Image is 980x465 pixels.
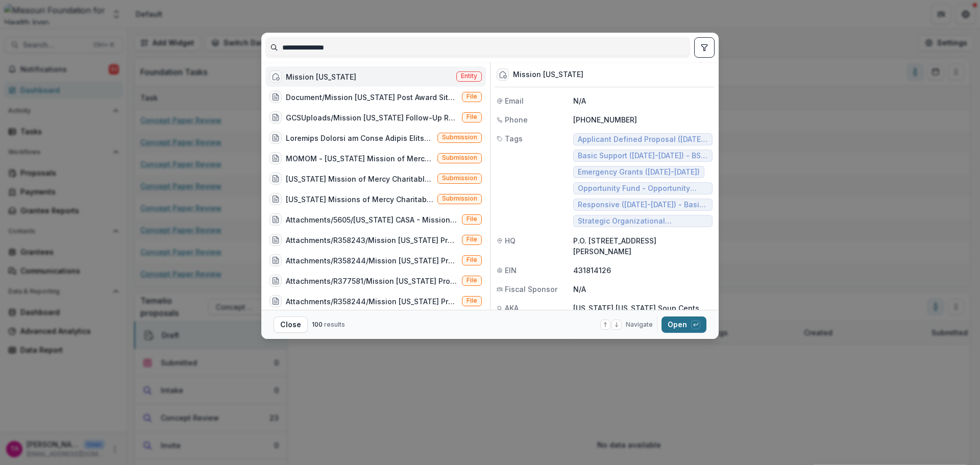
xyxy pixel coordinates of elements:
span: Phone [505,114,528,125]
p: N/A [573,95,713,106]
div: Attachments/R377581/Mission [US_STATE] Project Plan Interim Report [DATE] - reported [DATE].docx [286,276,458,286]
span: Opportunity Fund - Opportunity Fund - Grants/Contracts [578,184,708,193]
p: N/A [573,284,713,295]
span: results [324,321,345,328]
span: Submission [442,154,477,161]
div: Mission [US_STATE] [513,70,583,79]
div: Attachments/R358244/Mission [US_STATE] Project Plan Interim Report [DATE]_VER_1.docx [286,296,458,307]
span: Tags [505,133,523,144]
span: Fiscal Sponsor [505,284,557,295]
div: Document/Mission [US_STATE] Post Award Site Visit Form [DATE].doc [286,92,458,103]
span: Basic Support ([DATE]-[DATE]) - BS Non-profit Orgs [578,152,708,160]
div: MOMOM - [US_STATE] Mission of Mercy (2-day free dental clinic for those who cannot afford care or... [286,153,433,164]
span: Submission [442,195,477,202]
p: 431814126 [573,265,713,276]
span: File [467,277,477,284]
button: Open [661,316,706,333]
span: HQ [505,235,516,246]
span: Email [505,95,524,106]
p: [US_STATE] [US_STATE] Soup Cents Inc.. Lincoln University Cooperative Extension, [PERSON_NAME] [573,303,713,335]
div: Loremips Dolorsi am Conse Adipis Elitse (DOEIU tempor in u 879 labor etdolo magnaa enim adminimve... [286,133,433,143]
span: Submission [442,175,477,182]
div: GCSUploads/Mission [US_STATE] Follow-Up Responses.msg [286,112,458,123]
span: Entity [461,72,477,80]
div: Mission [US_STATE] [286,71,356,82]
span: Strategic Organizational Development ([DATE]-[DATE]) - SOD Grants [578,217,708,226]
span: Emergency Grants ([DATE]-[DATE]) [578,168,700,177]
span: File [467,113,477,120]
button: toggle filters [694,37,715,58]
span: File [467,297,477,304]
span: File [467,236,477,243]
p: [PHONE_NUMBER] [573,114,713,125]
div: Attachments/5605/[US_STATE] CASA - Mission, Vision, Values.pdf [286,214,458,225]
span: File [467,93,477,100]
span: Applicant Defined Proposal ([DATE]-[DATE]) - Services Improvement [578,135,708,144]
button: Close [274,316,308,333]
span: 100 [312,321,323,328]
span: Submission [442,134,477,141]
span: Navigate [626,320,653,329]
div: Attachments/R358244/Mission [US_STATE] Project Plan Interim Report [DATE].docx [286,255,458,266]
div: Attachments/R358243/Mission [US_STATE] Project Plan Interim Report [DATE].docx [286,235,458,246]
div: [US_STATE] Missions of Mercy Charitable Dental Clinic [286,194,433,205]
p: P.O. [STREET_ADDRESS][PERSON_NAME] [573,235,713,257]
span: File [467,256,477,263]
span: Responsive ([DATE]-[DATE]) - Basic Support (2013) [578,201,708,209]
span: EIN [505,265,517,276]
div: [US_STATE] Mission of Mercy Charitable Dental Clinic (The proposal will define what MOMOM is, the... [286,174,433,184]
span: AKA [505,303,519,313]
span: File [467,215,477,223]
